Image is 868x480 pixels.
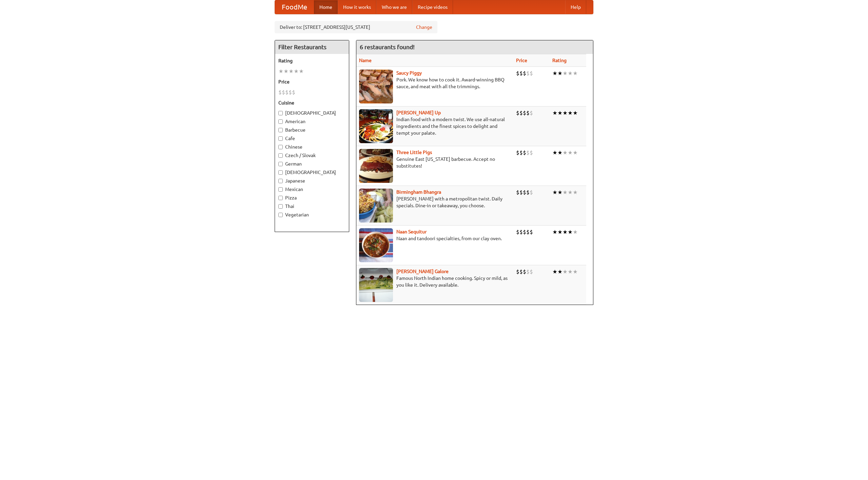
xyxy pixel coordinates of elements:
[530,70,533,77] li: $
[359,149,393,183] img: littlepigs.jpg
[516,149,519,156] li: $
[519,228,523,236] li: $
[552,109,557,117] li: ★
[278,145,283,149] input: Chinese
[278,89,282,96] li: $
[552,189,557,196] li: ★
[568,70,573,77] li: ★
[359,195,511,209] p: [PERSON_NAME] with a metropolitan twist. Daily specials. Dine-in or takeaway, you choose.
[516,189,519,196] li: $
[552,70,557,77] li: ★
[519,149,523,156] li: $
[573,109,578,117] li: ★
[565,0,586,14] a: Help
[568,228,573,236] li: ★
[523,109,526,117] li: $
[359,116,511,136] p: Indian food with a modern twist. We use all-natural ingredients and the finest spices to delight ...
[294,68,299,75] li: ★
[523,268,526,275] li: $
[278,111,283,115] input: [DEMOGRAPHIC_DATA]
[299,68,304,75] li: ★
[516,228,519,236] li: $
[557,70,563,77] li: ★
[278,68,283,75] li: ★
[285,89,289,96] li: $
[568,268,573,275] li: ★
[412,0,453,14] a: Recipe videos
[282,89,285,96] li: $
[278,213,283,217] input: Vegetarian
[278,179,283,183] input: Japanese
[275,0,314,14] a: FoodMe
[552,149,557,156] li: ★
[523,189,526,196] li: $
[563,268,568,275] li: ★
[516,70,519,77] li: $
[526,70,530,77] li: $
[278,135,346,142] label: Cafe
[396,189,441,195] b: Birmingham Bhangra
[314,0,338,14] a: Home
[275,21,437,33] div: Deliver to: [STREET_ADDRESS][US_STATE]
[360,44,415,50] ng-pluralize: 6 restaurants found!
[526,149,530,156] li: $
[278,177,346,184] label: Japanese
[563,189,568,196] li: ★
[283,68,289,75] li: ★
[278,118,346,125] label: American
[568,149,573,156] li: ★
[278,127,346,133] label: Barbecue
[526,268,530,275] li: $
[396,110,441,115] b: [PERSON_NAME] Up
[519,268,523,275] li: $
[278,204,283,209] input: Thai
[278,194,346,201] label: Pizza
[289,68,294,75] li: ★
[359,268,393,302] img: currygalore.jpg
[563,70,568,77] li: ★
[557,268,563,275] li: ★
[516,268,519,275] li: $
[359,58,372,63] a: Name
[278,170,283,175] input: [DEMOGRAPHIC_DATA]
[530,268,533,275] li: $
[278,162,283,166] input: German
[563,149,568,156] li: ★
[359,76,511,90] p: Pork. We know how to cook it. Award-winning BBQ sauce, and meat with all the trimmings.
[568,109,573,117] li: ★
[278,143,346,150] label: Chinese
[278,110,346,116] label: [DEMOGRAPHIC_DATA]
[359,228,393,262] img: naansequitur.jpg
[359,275,511,288] p: Famous North Indian home cooking. Spicy or mild, as you like it. Delivery available.
[563,109,568,117] li: ★
[278,211,346,218] label: Vegetarian
[278,78,346,85] h5: Price
[278,169,346,176] label: [DEMOGRAPHIC_DATA]
[563,228,568,236] li: ★
[278,196,283,200] input: Pizza
[278,203,346,210] label: Thai
[278,187,283,192] input: Mexican
[278,186,346,193] label: Mexican
[396,150,432,155] a: Three Little Pigs
[519,109,523,117] li: $
[519,189,523,196] li: $
[552,228,557,236] li: ★
[275,40,349,54] h4: Filter Restaurants
[526,109,530,117] li: $
[396,70,422,76] b: Saucy Piggy
[557,189,563,196] li: ★
[519,70,523,77] li: $
[359,70,393,103] img: saucy.jpg
[526,189,530,196] li: $
[292,89,295,96] li: $
[278,136,283,141] input: Cafe
[359,109,393,143] img: curryup.jpg
[396,269,449,274] a: [PERSON_NAME] Galore
[530,189,533,196] li: $
[278,128,283,132] input: Barbecue
[338,0,376,14] a: How it works
[278,119,283,124] input: American
[557,109,563,117] li: ★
